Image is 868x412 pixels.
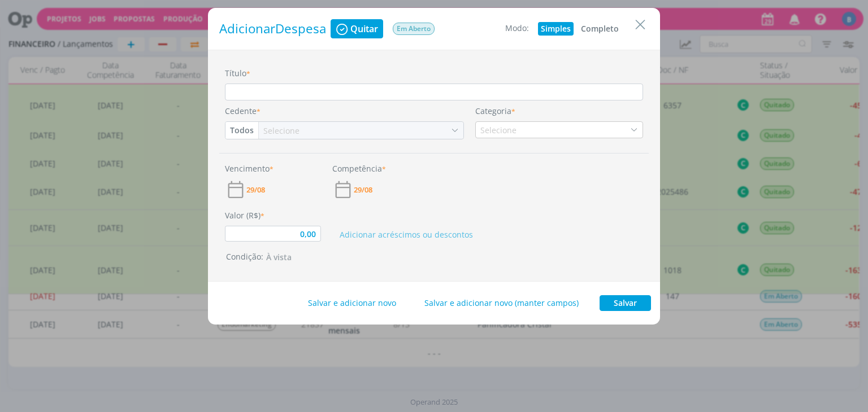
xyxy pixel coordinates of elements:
button: Completo [578,22,622,36]
div: Selecione [480,124,519,136]
span: Despesa [275,20,326,37]
button: Em Aberto [392,22,435,36]
button: Todos [225,122,258,139]
button: Salvar e adicionar novo (manter campos) [417,295,586,311]
div: Selecione [263,125,302,137]
label: Competência [332,163,386,174]
button: Salvar e adicionar novo [301,295,403,311]
button: Simples [538,22,574,36]
div: dialog [208,8,660,325]
label: Título [225,67,250,79]
label: Valor (R$) [225,209,264,221]
button: Quitar [331,19,383,38]
label: Vencimento [225,163,274,174]
span: Condição: [226,251,297,262]
span: 29/08 [246,186,265,194]
h1: Adicionar [219,21,326,37]
button: Close [632,15,649,33]
label: Cedente [225,105,261,117]
div: Modo: [505,22,529,36]
span: Quitar [350,24,378,33]
button: Salvar [600,295,651,311]
div: Selecione [476,124,519,136]
div: Selecione [259,125,302,137]
label: Categoria [475,105,515,117]
span: Em Aberto [393,23,435,35]
span: 29/08 [354,186,372,194]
